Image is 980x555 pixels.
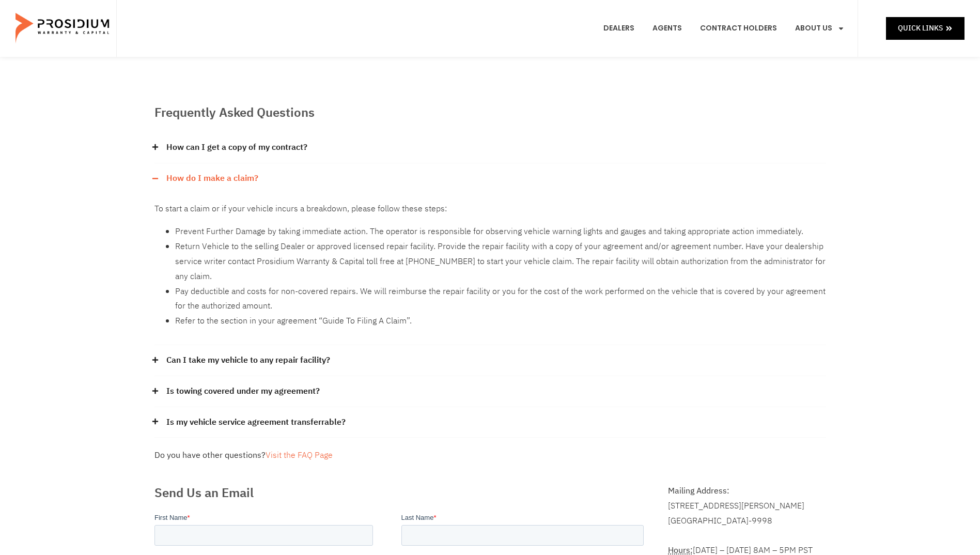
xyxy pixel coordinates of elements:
b: Mailing Address: [668,485,729,497]
div: Can I take my vehicle to any repair facility? [154,345,826,376]
div: How do I make a claim? [154,194,826,345]
a: Dealers [596,9,642,48]
li: Return Vehicle to the selling Dealer or approved licensed repair facility. Provide the repair fac... [175,239,826,284]
a: Can I take my vehicle to any repair facility? [166,353,330,368]
div: Do you have other questions? [154,448,826,463]
a: Is my vehicle service agreement transferrable? [166,415,346,430]
li: Pay deductible and costs for non-covered repairs. We will reimburse the repair facility or you fo... [175,284,826,314]
div: Is my vehicle service agreement transferrable? [154,407,826,438]
li: Refer to the section in your agreement “Guide To Filing A Claim”. [175,314,826,329]
span: Quick Links [898,22,943,35]
a: Visit the FAQ Page [266,449,333,461]
li: Prevent Further Damage by taking immediate action. The operator is responsible for observing vehi... [175,224,826,239]
nav: Menu [596,9,852,48]
span: Last Name [247,1,279,9]
a: Contract Holders [692,9,785,48]
div: [STREET_ADDRESS][PERSON_NAME] [668,499,826,514]
div: How can I get a copy of my contract? [154,132,826,163]
div: [GEOGRAPHIC_DATA]-9998 [668,514,826,529]
div: Is towing covered under my agreement? [154,376,826,407]
a: Quick Links [886,17,965,39]
a: About Us [787,9,852,48]
h2: Send Us an Email [154,484,648,502]
a: Agents [645,9,690,48]
div: How do I make a claim? [154,163,826,194]
p: To start a claim or if your vehicle incurs a breakdown, please follow these steps: [154,202,826,217]
a: Is towing covered under my agreement? [166,384,320,399]
a: How can I get a copy of my contract? [166,140,307,155]
a: How do I make a claim? [166,171,258,186]
h2: Frequently Asked Questions [154,103,826,122]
